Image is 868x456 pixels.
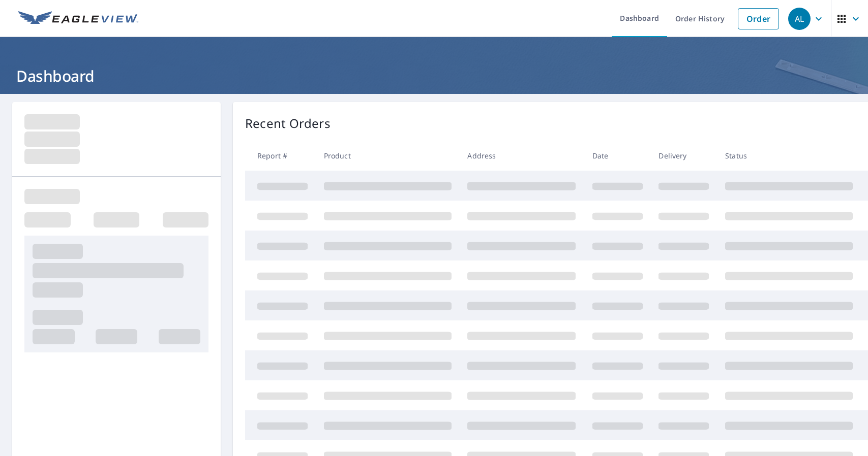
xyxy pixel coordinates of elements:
th: Date [584,141,651,171]
a: Order [738,8,779,29]
img: EV Logo [18,11,138,26]
h1: Dashboard [12,66,856,86]
th: Delivery [650,141,717,171]
p: Recent Orders [245,114,331,133]
th: Address [459,141,584,171]
div: AL [788,8,811,30]
th: Report # [245,141,316,171]
th: Product [316,141,460,171]
th: Status [717,141,861,171]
